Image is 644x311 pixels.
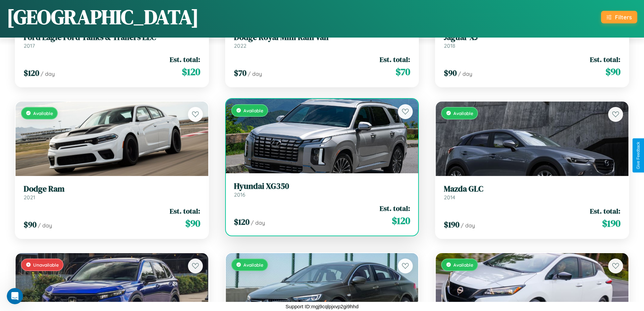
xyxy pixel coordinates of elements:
span: $ 190 [444,219,459,230]
span: 2018 [444,42,455,49]
span: Est. total: [170,54,200,64]
span: $ 70 [234,67,246,79]
div: Filters [615,14,632,21]
p: Support ID: mgj9cqlpjxvp2gi9hhd [286,302,359,311]
span: / day [41,70,55,77]
span: $ 120 [24,67,39,79]
h3: Mazda GLC [444,184,620,194]
span: Available [453,110,473,116]
span: / day [461,222,475,229]
h3: Ford Eagle Ford Tanks & Trailers LLC [24,32,200,42]
span: Available [453,262,473,268]
span: $ 120 [234,216,249,227]
a: Dodge Royal Mini Ram Van2022 [234,32,410,49]
a: Ford Eagle Ford Tanks & Trailers LLC2017 [24,32,200,49]
span: $ 90 [24,219,37,230]
div: Give Feedback [636,142,641,169]
span: 2017 [24,42,35,49]
h3: Hyundai XG350 [234,181,410,191]
span: Available [33,110,53,116]
h3: Jaguar XJ [444,32,620,42]
span: Est. total: [170,206,200,216]
iframe: Intercom live chat [7,288,23,304]
span: Available [243,262,263,268]
span: 2022 [234,42,246,49]
button: Filters [601,11,637,23]
span: / day [458,70,472,77]
a: Dodge Ram2021 [24,184,200,201]
span: $ 70 [396,65,410,79]
span: 2016 [234,191,245,198]
span: Est. total: [380,54,410,64]
span: Est. total: [590,206,620,216]
span: $ 90 [605,65,620,79]
a: Mazda GLC2014 [444,184,620,201]
span: $ 120 [182,65,200,79]
span: $ 90 [444,67,457,79]
h3: Dodge Royal Mini Ram Van [234,32,410,42]
a: Hyundai XG3502016 [234,181,410,198]
span: 2014 [444,194,455,201]
span: $ 90 [185,217,200,230]
span: Unavailable [33,262,59,268]
a: Jaguar XJ2018 [444,32,620,49]
span: $ 190 [602,217,620,230]
span: / day [248,70,262,77]
span: / day [251,219,265,226]
h1: [GEOGRAPHIC_DATA] [7,3,199,31]
h3: Dodge Ram [24,184,200,194]
span: Est. total: [380,203,410,213]
span: Available [243,108,263,113]
span: / day [38,222,52,229]
span: Est. total: [590,54,620,64]
span: $ 120 [392,214,410,227]
span: 2021 [24,194,35,201]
